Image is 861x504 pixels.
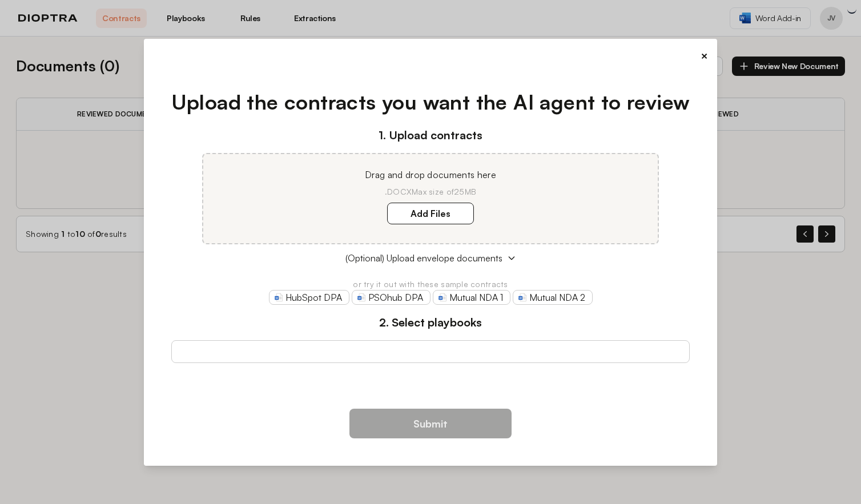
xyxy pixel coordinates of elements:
[345,251,502,265] span: (Optional) Upload envelope documents
[513,290,593,305] a: Mutual NDA 2
[171,279,690,290] p: or try it out with these sample contracts
[217,186,644,197] p: .DOCX Max size of 25MB
[701,48,708,64] button: ×
[171,314,690,331] h3: 2. Select playbooks
[171,127,690,144] h3: 1. Upload contracts
[171,87,690,118] h1: Upload the contracts you want the AI agent to review
[433,290,510,305] a: Mutual NDA 1
[387,203,474,224] label: Add Files
[352,290,430,305] a: PSOhub DPA
[217,168,644,182] p: Drag and drop documents here
[171,251,690,265] button: (Optional) Upload envelope documents
[349,409,512,438] button: Submit
[269,290,349,305] a: HubSpot DPA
